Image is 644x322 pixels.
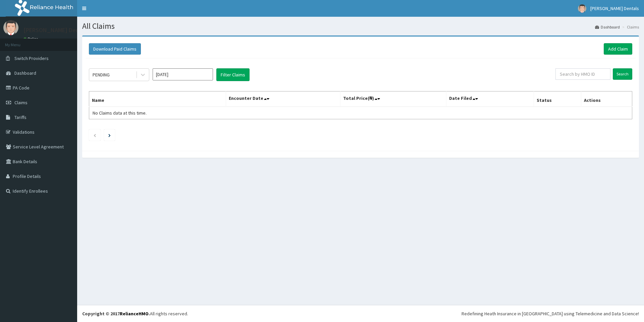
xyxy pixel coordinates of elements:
div: PENDING [93,71,110,78]
img: User Image [3,20,18,35]
img: User Image [578,4,586,13]
input: Search [613,68,632,80]
a: Next page [108,132,111,138]
a: Add Claim [604,43,632,55]
button: Download Paid Claims [89,43,141,55]
span: Tariffs [14,114,26,120]
span: [PERSON_NAME] Dentals [590,5,639,11]
a: Dashboard [595,24,620,30]
input: Search by HMO ID [555,68,610,80]
footer: All rights reserved. [77,305,644,322]
span: Claims [14,100,28,106]
th: Encounter Date [226,91,340,107]
span: Switch Providers [14,55,49,61]
span: Dashboard [14,70,36,76]
span: No Claims data at this time. [93,110,147,116]
th: Actions [581,91,632,107]
strong: Copyright © 2017 . [82,311,150,317]
h1: All Claims [82,22,639,30]
p: [PERSON_NAME] Dentals [23,27,89,33]
th: Date Filed [446,91,534,107]
input: Select Month and Year [153,68,213,80]
th: Total Price(₦) [340,91,446,107]
button: Filter Claims [216,68,250,81]
div: Redefining Heath Insurance in [GEOGRAPHIC_DATA] using Telemedicine and Data Science! [462,310,639,317]
li: Claims [621,24,639,30]
a: Previous page [93,132,96,138]
a: Online [23,37,40,41]
th: Name [89,91,226,107]
th: Status [534,91,581,107]
a: RelianceHMO [120,311,149,317]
